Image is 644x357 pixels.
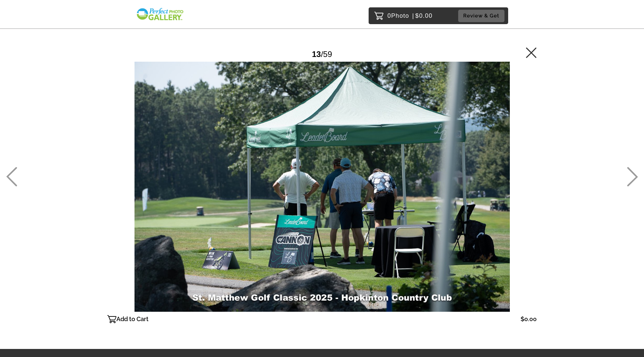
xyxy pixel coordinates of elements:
img: Snapphound Logo [136,7,184,21]
span: 59 [323,50,332,59]
div: / [312,47,332,61]
p: 0 $0.00 [387,10,433,21]
span: 13 [312,50,321,59]
a: Review & Get [458,10,506,22]
p: $0.00 [521,314,537,324]
p: Add to Cart [116,314,149,324]
span: Photo [391,10,409,21]
span: | [412,12,414,19]
button: Review & Get [458,10,504,22]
